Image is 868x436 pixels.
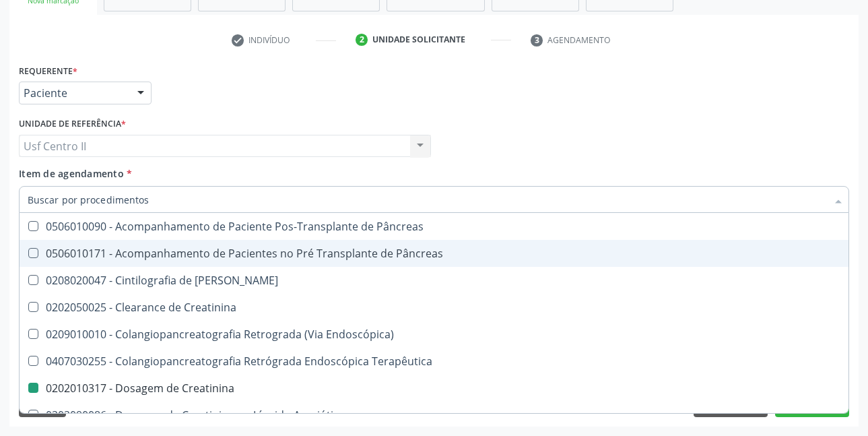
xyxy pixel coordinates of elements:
div: 0202050025 - Clearance de Creatinina [28,302,840,313]
div: 0209010010 - Colangiopancreatografia Retrograda (Via Endoscópica) [28,329,840,340]
div: 2 [356,34,368,46]
label: Requerente [19,61,77,82]
div: 0506010171 - Acompanhamento de Pacientes no Pré Transplante de Pâncreas [28,248,840,259]
span: Paciente [24,86,124,100]
div: 0407030255 - Colangiopancreatografia Retrógrada Endoscópica Terapêutica [28,356,840,367]
span: Item de agendamento [19,167,124,180]
div: 0202010317 - Dosagem de Creatinina [28,383,840,394]
div: 0202090086 - Dosagem de Creatinina no Líquido Amniótico [28,410,840,421]
label: Unidade de referência [19,114,126,135]
div: 0506010090 - Acompanhamento de Paciente Pos-Transplante de Pâncreas [28,221,840,232]
div: 0208020047 - Cintilografia de [PERSON_NAME] [28,275,840,286]
div: Unidade solicitante [372,34,465,46]
input: Buscar por procedimentos [28,186,827,213]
